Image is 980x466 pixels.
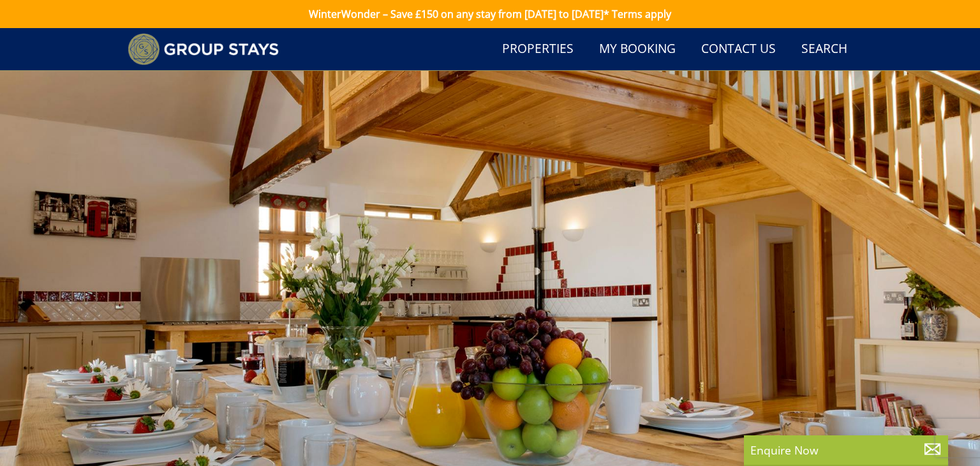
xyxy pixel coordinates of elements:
a: Search [796,35,852,64]
a: Contact Us [696,35,781,64]
img: Group Stays [128,33,279,65]
a: My Booking [594,35,681,64]
a: Properties [497,35,579,64]
p: Enquire Now [750,442,942,458]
